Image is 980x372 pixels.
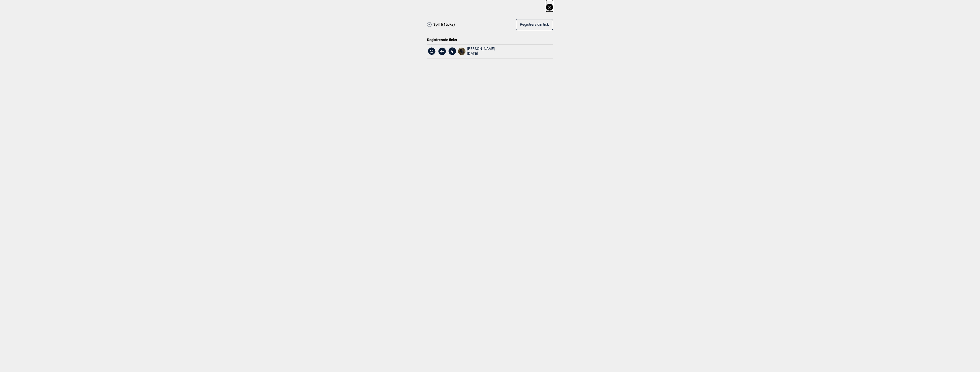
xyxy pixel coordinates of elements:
[438,48,446,55] span: 4+
[458,48,465,55] img: Falling
[427,34,553,42] div: Registrerade ticks
[467,46,495,56] div: [PERSON_NAME],
[520,23,549,27] span: Registrera din tick
[458,46,496,56] a: Falling[PERSON_NAME], [DATE]
[433,22,455,27] span: Spliff ( 1 ticks)
[516,19,553,30] button: Registrera din tick
[467,51,495,56] div: [DATE]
